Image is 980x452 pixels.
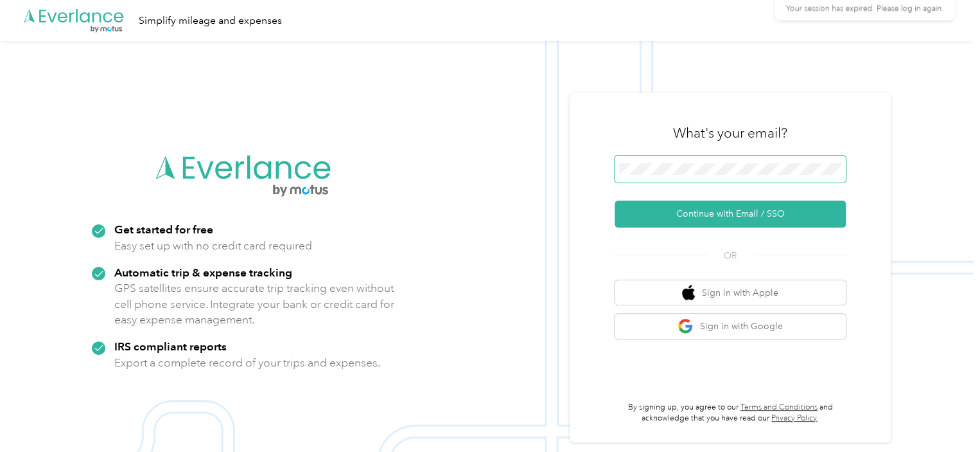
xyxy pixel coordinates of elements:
[708,249,753,262] span: OR
[682,285,695,301] img: apple logo
[114,266,292,279] strong: Automatic trip & expense tracking
[114,222,213,236] strong: Get started for free
[787,18,938,34] p: Session Expired
[139,13,282,29] div: Simplify mileage and expenses
[615,201,846,228] button: Continue with Email / SSO
[615,402,846,424] p: By signing up, you agree to our and acknowledge that you have read our .
[615,280,846,305] button: apple logoSign in with Apple
[114,339,227,353] strong: IRS compliant reports
[615,314,846,339] button: google logoSign in with Google
[114,355,380,371] p: Export a complete record of your trips and expenses.
[114,280,395,328] p: GPS satellites ensure accurate trip tracking even without cell phone service. Integrate your bank...
[673,124,787,142] h3: What's your email?
[114,238,312,254] p: Easy set up with no credit card required
[740,402,818,412] a: Terms and Conditions
[678,318,694,334] img: google logo
[771,413,817,423] a: Privacy Policy
[773,41,957,52] p: Your session has expired. Please log in again.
